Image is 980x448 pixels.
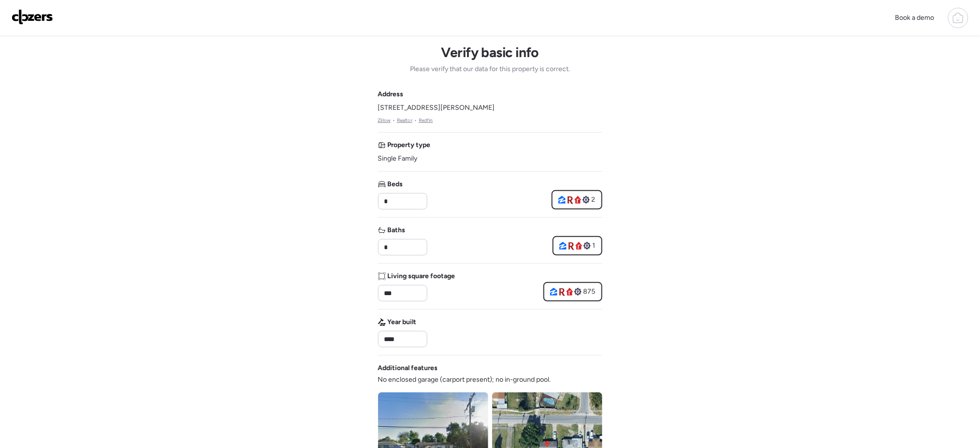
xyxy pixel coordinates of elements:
h1: Verify basic info [441,44,539,60]
a: Redfin [419,117,433,124]
span: Living square footage [388,271,455,281]
span: 875 [584,287,596,297]
span: Beds [388,179,403,189]
span: Address [378,90,404,99]
span: Single Family [378,154,418,164]
span: Year built [388,317,417,327]
span: Property type [388,140,431,150]
a: Zillow [378,117,391,124]
span: • [414,117,417,124]
span: • [393,117,395,124]
span: Please verify that our data for this property is correct. [410,64,570,74]
span: Baths [388,225,406,235]
span: Additional features [378,363,438,373]
a: Realtor [397,117,412,124]
span: No enclosed garage (carport present); no in-ground pool. [378,375,551,385]
img: Logo [12,9,53,25]
span: 1 [593,241,596,251]
span: [STREET_ADDRESS][PERSON_NAME] [378,103,495,113]
span: Book a demo [895,14,935,22]
span: 2 [592,195,596,205]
